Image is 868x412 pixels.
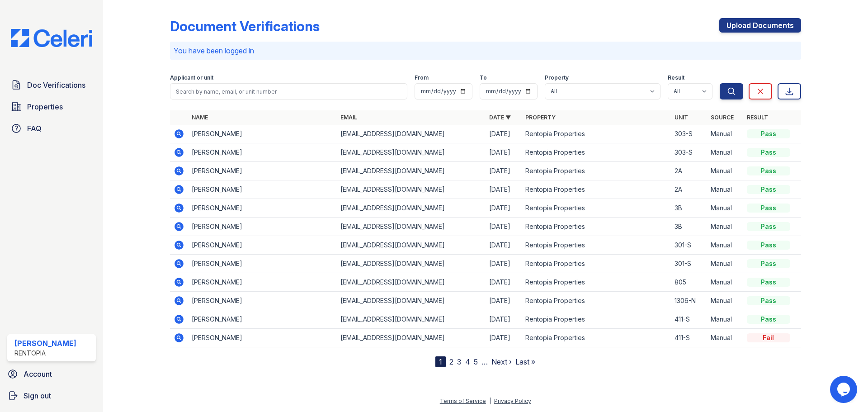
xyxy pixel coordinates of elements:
[830,376,859,403] iframe: chat widget
[675,114,688,121] a: Unit
[337,199,486,218] td: [EMAIL_ADDRESS][DOMAIN_NAME]
[515,357,535,366] a: Last »
[188,255,337,273] td: [PERSON_NAME]
[188,310,337,329] td: [PERSON_NAME]
[4,387,99,405] a: Sign out
[337,218,486,236] td: [EMAIL_ADDRESS][DOMAIN_NAME]
[747,114,768,121] a: Result
[671,125,707,143] td: 303-S
[522,255,670,273] td: Rentopia Properties
[522,218,670,236] td: Rentopia Properties
[707,329,743,347] td: Manual
[7,119,96,137] a: FAQ
[337,180,486,199] td: [EMAIL_ADDRESS][DOMAIN_NAME]
[707,199,743,218] td: Manual
[522,199,670,218] td: Rentopia Properties
[337,329,486,347] td: [EMAIL_ADDRESS][DOMAIN_NAME]
[522,310,670,329] td: Rentopia Properties
[522,125,670,143] td: Rentopia Properties
[747,259,790,268] div: Pass
[671,292,707,310] td: 1306-N
[707,125,743,143] td: Manual
[525,114,556,121] a: Property
[707,236,743,255] td: Manual
[188,292,337,310] td: [PERSON_NAME]
[435,356,446,367] div: 1
[747,222,790,231] div: Pass
[457,357,462,366] a: 3
[747,185,790,194] div: Pass
[337,162,486,180] td: [EMAIL_ADDRESS][DOMAIN_NAME]
[747,204,790,213] div: Pass
[494,398,531,404] a: Privacy Policy
[481,356,488,367] span: …
[188,125,337,143] td: [PERSON_NAME]
[747,241,790,250] div: Pass
[337,255,486,273] td: [EMAIL_ADDRESS][DOMAIN_NAME]
[4,365,99,383] a: Account
[486,199,522,218] td: [DATE]
[707,273,743,292] td: Manual
[174,45,797,56] p: You have been logged in
[188,180,337,199] td: [PERSON_NAME]
[489,114,511,121] a: Date ▼
[340,114,357,121] a: Email
[337,125,486,143] td: [EMAIL_ADDRESS][DOMAIN_NAME]
[747,296,790,305] div: Pass
[522,143,670,162] td: Rentopia Properties
[707,292,743,310] td: Manual
[415,74,429,81] label: From
[668,74,684,81] label: Result
[486,143,522,162] td: [DATE]
[188,162,337,180] td: [PERSON_NAME]
[671,162,707,180] td: 2A
[545,74,569,81] label: Property
[486,236,522,255] td: [DATE]
[192,114,208,121] a: Name
[707,162,743,180] td: Manual
[671,310,707,329] td: 411-S
[170,83,407,99] input: Search by name, email, or unit number
[188,199,337,218] td: [PERSON_NAME]
[337,236,486,255] td: [EMAIL_ADDRESS][DOMAIN_NAME]
[337,273,486,292] td: [EMAIL_ADDRESS][DOMAIN_NAME]
[671,199,707,218] td: 3B
[440,398,486,404] a: Terms of Service
[14,349,76,358] div: Rentopia
[27,101,63,112] span: Properties
[671,236,707,255] td: 301-S
[7,76,96,94] a: Doc Verifications
[188,143,337,162] td: [PERSON_NAME]
[671,143,707,162] td: 303-S
[719,18,801,33] a: Upload Documents
[14,338,76,349] div: [PERSON_NAME]
[671,329,707,347] td: 411-S
[188,329,337,347] td: [PERSON_NAME]
[491,357,512,366] a: Next ›
[671,273,707,292] td: 805
[24,390,51,401] span: Sign out
[486,329,522,347] td: [DATE]
[337,310,486,329] td: [EMAIL_ADDRESS][DOMAIN_NAME]
[522,236,670,255] td: Rentopia Properties
[486,292,522,310] td: [DATE]
[27,80,85,90] span: Doc Verifications
[486,218,522,236] td: [DATE]
[170,74,213,81] label: Applicant or unit
[486,273,522,292] td: [DATE]
[188,236,337,255] td: [PERSON_NAME]
[188,273,337,292] td: [PERSON_NAME]
[747,278,790,287] div: Pass
[474,357,478,366] a: 5
[707,180,743,199] td: Manual
[522,180,670,199] td: Rentopia Properties
[337,292,486,310] td: [EMAIL_ADDRESS][DOMAIN_NAME]
[486,255,522,273] td: [DATE]
[747,315,790,324] div: Pass
[489,398,491,404] div: |
[747,148,790,157] div: Pass
[522,329,670,347] td: Rentopia Properties
[707,143,743,162] td: Manual
[486,162,522,180] td: [DATE]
